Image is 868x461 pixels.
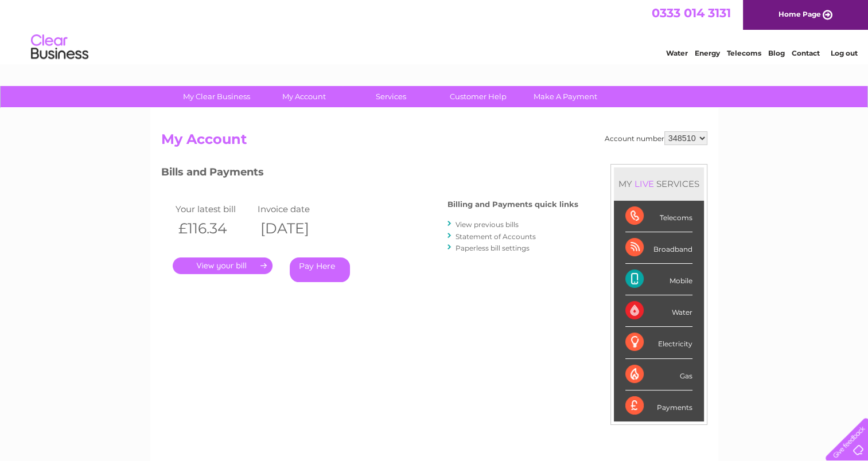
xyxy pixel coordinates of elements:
a: View previous bills [456,220,519,229]
h4: Billing and Payments quick links [447,200,578,209]
a: 0333 014 3131 [652,6,731,20]
a: My Clear Business [169,86,264,107]
a: Statement of Accounts [456,232,536,241]
a: . [173,257,273,274]
div: Electricity [625,327,692,358]
div: Telecoms [625,201,692,232]
a: Services [344,86,438,107]
a: Customer Help [431,86,526,107]
th: [DATE] [255,217,337,240]
td: Invoice date [255,201,337,217]
a: Energy [695,49,720,57]
div: Clear Business is a trading name of Verastar Limited (registered in [GEOGRAPHIC_DATA] No. 3667643... [164,6,706,56]
a: Blog [768,49,785,57]
div: LIVE [632,178,656,189]
a: Make A Payment [518,86,613,107]
div: MY SERVICES [614,167,704,200]
a: Pay Here [290,257,350,282]
a: Paperless bill settings [456,244,530,252]
img: logo.png [30,30,89,65]
h2: My Account [161,131,707,153]
div: Payments [625,390,692,421]
h3: Bills and Payments [161,164,578,184]
div: Broadband [625,232,692,264]
th: £116.34 [173,217,255,240]
div: Gas [625,359,692,390]
a: My Account [256,86,351,107]
td: Your latest bill [173,201,255,217]
div: Account number [605,131,707,145]
a: Telecoms [727,49,761,57]
a: Water [666,49,688,57]
a: Log out [830,49,857,57]
a: Contact [792,49,820,57]
div: Water [625,295,692,327]
div: Mobile [625,264,692,295]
